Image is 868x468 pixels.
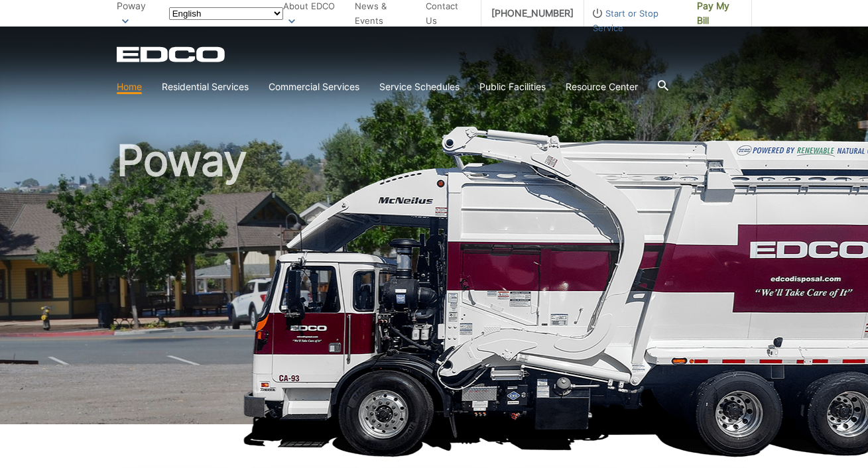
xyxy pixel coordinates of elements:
[117,139,752,430] h1: Poway
[169,7,283,20] select: Select a language
[162,80,249,94] a: Residential Services
[566,80,638,94] a: Resource Center
[269,80,359,94] a: Commercial Services
[479,80,546,94] a: Public Facilities
[117,80,142,94] a: Home
[379,80,460,94] a: Service Schedules
[117,46,227,62] a: EDCD logo. Return to the homepage.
